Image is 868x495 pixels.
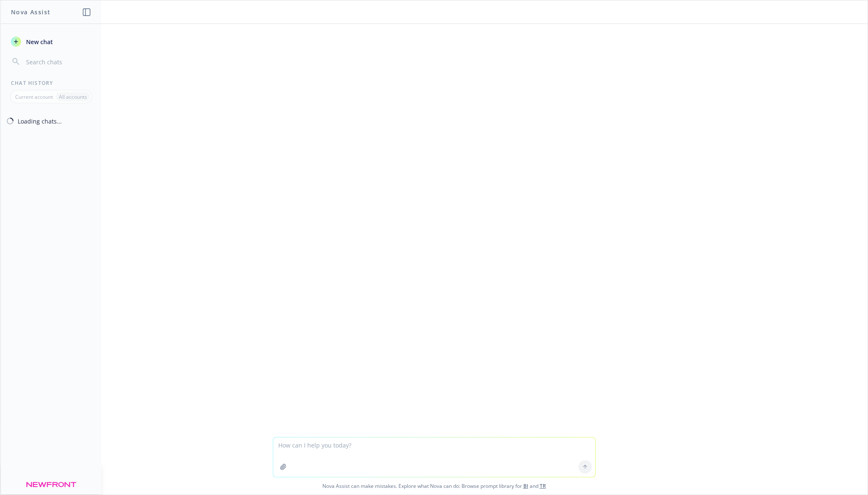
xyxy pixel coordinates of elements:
p: Current account [15,93,53,100]
a: TR [540,482,546,490]
div: Chat History [1,79,101,87]
h1: Nova Assist [11,8,50,16]
button: Loading chats... [1,113,101,129]
a: BI [523,482,528,490]
button: New chat [8,34,95,49]
p: All accounts [59,93,87,100]
span: Nova Assist can make mistakes. Explore what Nova can do: Browse prompt library for and [4,477,864,495]
span: New chat [24,37,53,46]
input: Search chats [24,56,91,68]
